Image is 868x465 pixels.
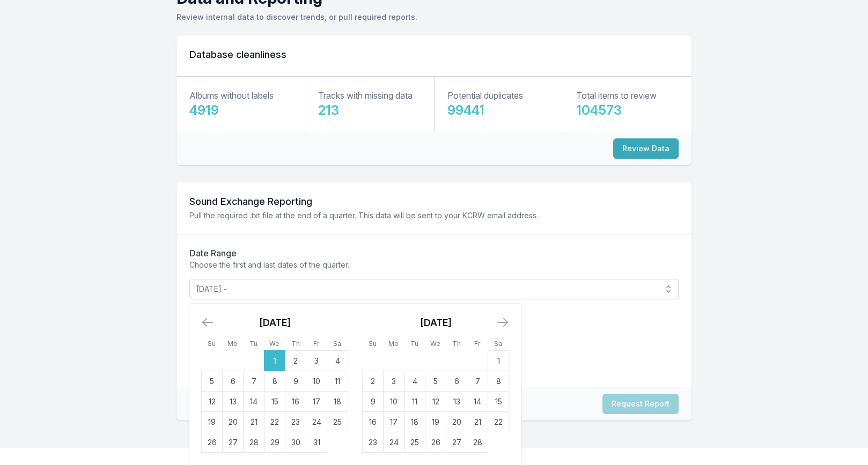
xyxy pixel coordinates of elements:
[420,317,452,328] strong: [DATE]
[189,195,679,208] h2: Sound Exchange Reporting
[244,392,264,412] td: Choose Tuesday, January 14, 2025 as your check-out date. It’s available.
[189,210,679,221] p: Pull the required .txt file at the end of a quarter. This data will be sent to your KCRW email ad...
[488,412,509,432] td: Choose Saturday, February 22, 2025 as your check-out date. It’s available.
[474,339,480,348] small: Fr
[202,371,223,392] td: Choose Sunday, January 5, 2025 as your check-out date. It’s available.
[446,432,467,453] td: Choose Thursday, February 27, 2025 as your check-out date. It’s available.
[488,392,509,412] td: Choose Saturday, February 15, 2025 as your check-out date. It’s available.
[223,432,244,453] td: Choose Monday, January 27, 2025 as your check-out date. It’s available.
[223,412,244,432] td: Choose Monday, January 20, 2025 as your check-out date. It’s available.
[176,12,692,23] p: Review internal data to discover trends, or pull required reports.
[327,412,348,432] td: Choose Saturday, January 25, 2025 as your check-out date. It’s available.
[259,317,291,328] strong: [DATE]
[264,432,285,453] td: Choose Wednesday, January 29, 2025 as your check-out date. It’s available.
[318,102,339,118] big: 213
[189,304,521,465] div: Calendar
[244,371,264,392] td: Choose Tuesday, January 7, 2025 as your check-out date. It’s available.
[384,392,404,412] td: Choose Monday, February 10, 2025 as your check-out date. It’s available.
[446,412,467,432] td: Choose Thursday, February 20, 2025 as your check-out date. It’s available.
[269,339,279,348] small: We
[446,371,467,392] td: Choose Thursday, February 6, 2025 as your check-out date. It’s available.
[249,339,258,348] small: Tu
[306,371,327,392] td: Choose Friday, January 10, 2025 as your check-out date. It’s available.
[404,371,425,392] td: Choose Tuesday, February 4, 2025 as your check-out date. It’s available.
[369,339,377,348] small: Su
[404,412,425,432] td: Choose Tuesday, February 18, 2025 as your check-out date. It’s available.
[285,371,306,392] td: Choose Thursday, January 9, 2025 as your check-out date. It’s available.
[318,89,413,102] p: Tracks with missing data
[363,432,384,453] td: Choose Sunday, February 23, 2025 as your check-out date. It’s available.
[384,432,404,453] td: Choose Monday, February 24, 2025 as your check-out date. It’s available.
[467,371,488,392] td: Choose Friday, February 7, 2025 as your check-out date. It’s available.
[384,412,404,432] td: Choose Monday, February 17, 2025 as your check-out date. It’s available.
[202,392,223,412] td: Choose Sunday, January 12, 2025 as your check-out date. It’s available.
[576,89,657,102] p: Total items to review
[306,432,327,453] td: Choose Friday, January 31, 2025 as your check-out date. It’s available.
[264,371,285,392] td: Choose Wednesday, January 8, 2025 as your check-out date. It’s available.
[327,392,348,412] td: Choose Saturday, January 18, 2025 as your check-out date. It’s available.
[425,371,446,392] td: Choose Wednesday, February 5, 2025 as your check-out date. It’s available.
[202,432,223,453] td: Choose Sunday, January 26, 2025 as your check-out date. It’s available.
[467,392,488,412] td: Choose Friday, February 14, 2025 as your check-out date. It’s available.
[447,89,523,102] p: Potential duplicates
[223,392,244,412] td: Choose Monday, January 13, 2025 as your check-out date. It’s available.
[467,432,488,453] td: Choose Friday, February 28, 2025 as your check-out date. It’s available.
[223,371,244,392] td: Choose Monday, January 6, 2025 as your check-out date. It’s available.
[189,279,679,299] button: [DATE] -
[576,102,622,118] big: 104573
[291,339,300,348] small: Th
[404,432,425,453] td: Choose Tuesday, February 25, 2025 as your check-out date. It’s available.
[189,260,679,270] p: Choose the first and last dates of the quarter.
[327,351,348,371] td: Choose Saturday, January 4, 2025 as your check-out date. It’s available.
[452,339,461,348] small: Th
[446,392,467,412] td: Choose Thursday, February 13, 2025 as your check-out date. It’s available.
[264,351,285,371] td: Selected as start date. Wednesday, January 1, 2025
[201,316,214,329] button: Move backward to switch to the previous month.
[196,284,657,294] span: [DATE] -
[189,89,274,102] p: Albums without labels
[410,339,418,348] small: Tu
[363,392,384,412] td: Choose Sunday, February 9, 2025 as your check-out date. It’s available.
[425,432,446,453] td: Choose Wednesday, February 26, 2025 as your check-out date. It’s available.
[425,392,446,412] td: Choose Wednesday, February 12, 2025 as your check-out date. It’s available.
[496,316,509,329] button: Move forward to switch to the next month.
[227,339,238,348] small: Mo
[264,412,285,432] td: Choose Wednesday, January 22, 2025 as your check-out date. It’s available.
[202,412,223,432] td: Choose Sunday, January 19, 2025 as your check-out date. It’s available.
[285,392,306,412] td: Choose Thursday, January 16, 2025 as your check-out date. It’s available.
[388,339,399,348] small: Mo
[430,339,440,348] small: We
[613,138,679,159] button: Review Data
[333,339,341,348] small: Sa
[404,392,425,412] td: Choose Tuesday, February 11, 2025 as your check-out date. It’s available.
[488,371,509,392] td: Choose Saturday, February 8, 2025 as your check-out date. It’s available.
[264,392,285,412] td: Choose Wednesday, January 15, 2025 as your check-out date. It’s available.
[488,351,509,371] td: Choose Saturday, February 1, 2025 as your check-out date. It’s available.
[189,48,679,61] h2: Database cleanliness
[494,339,502,348] small: Sa
[189,247,679,260] h2: Date Range
[447,102,484,118] big: 99441
[244,412,264,432] td: Choose Tuesday, January 21, 2025 as your check-out date. It’s available.
[363,371,384,392] td: Choose Sunday, February 2, 2025 as your check-out date. It’s available.
[327,371,348,392] td: Choose Saturday, January 11, 2025 as your check-out date. It’s available.
[306,392,327,412] td: Choose Friday, January 17, 2025 as your check-out date. It’s available.
[467,412,488,432] td: Choose Friday, February 21, 2025 as your check-out date. It’s available.
[285,432,306,453] td: Choose Thursday, January 30, 2025 as your check-out date. It’s available.
[306,412,327,432] td: Choose Friday, January 24, 2025 as your check-out date. It’s available.
[285,351,306,371] td: Choose Thursday, January 2, 2025 as your check-out date. It’s available.
[363,412,384,432] td: Choose Sunday, February 16, 2025 as your check-out date. It’s available.
[425,412,446,432] td: Choose Wednesday, February 19, 2025 as your check-out date. It’s available.
[244,432,264,453] td: Choose Tuesday, January 28, 2025 as your check-out date. It’s available.
[313,339,319,348] small: Fr
[208,339,216,348] small: Su
[189,102,219,118] big: 4919
[285,412,306,432] td: Choose Thursday, January 23, 2025 as your check-out date. It’s available.
[306,351,327,371] td: Choose Friday, January 3, 2025 as your check-out date. It’s available.
[384,371,404,392] td: Choose Monday, February 3, 2025 as your check-out date. It’s available.
[602,394,679,414] button: Request Report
